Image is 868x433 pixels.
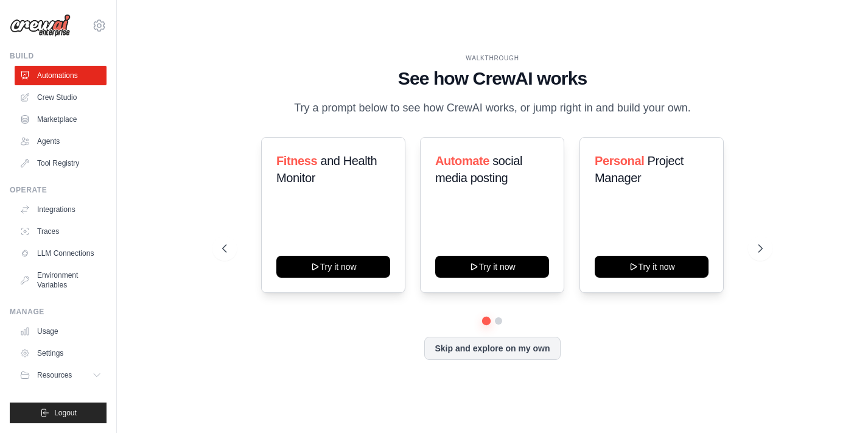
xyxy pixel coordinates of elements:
[15,244,107,263] a: LLM Connections
[222,68,763,90] h1: See how CrewAI works
[276,256,390,278] button: Try it now
[222,54,763,63] div: WALKTHROUGH
[435,154,489,167] span: Automate
[10,185,107,195] div: Operate
[15,222,107,241] a: Traces
[276,154,377,185] span: and Health Monitor
[15,66,107,85] a: Automations
[15,365,107,385] button: Resources
[435,154,522,185] span: social media posting
[424,337,560,360] button: Skip and explore on my own
[10,403,107,423] button: Logout
[15,266,107,295] a: Environment Variables
[595,256,709,278] button: Try it now
[15,343,107,363] a: Settings
[37,370,72,380] span: Resources
[10,14,71,37] img: Logo
[276,154,317,167] span: Fitness
[15,110,107,129] a: Marketplace
[15,200,107,219] a: Integrations
[288,99,697,117] p: Try a prompt below to see how CrewAI works, or jump right in and build your own.
[595,154,684,185] span: Project Manager
[15,153,107,173] a: Tool Registry
[10,51,107,61] div: Build
[595,154,644,167] span: Personal
[15,322,107,341] a: Usage
[15,132,107,151] a: Agents
[435,256,549,278] button: Try it now
[15,88,107,107] a: Crew Studio
[10,307,107,317] div: Manage
[54,408,77,418] span: Logout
